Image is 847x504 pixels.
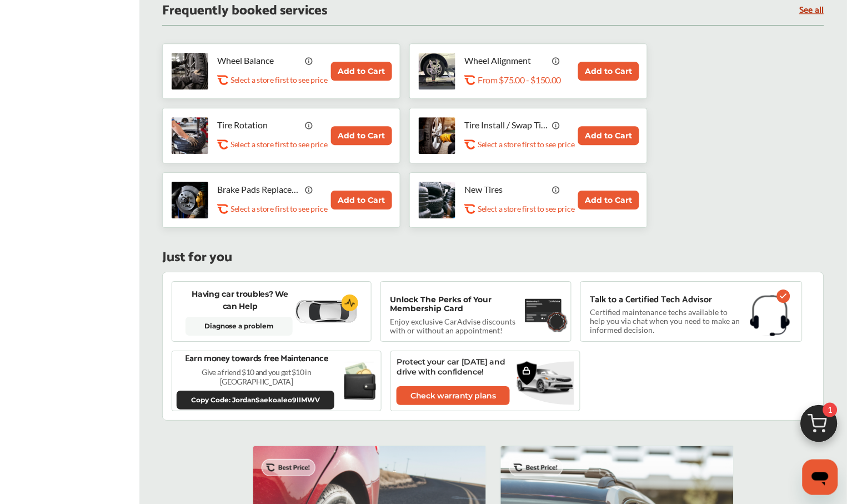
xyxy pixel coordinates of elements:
[525,295,563,326] img: maintenance-card.27cfeff5.svg
[578,126,639,145] button: Add to Cart
[546,311,569,332] img: badge.f18848ea.svg
[823,403,838,417] span: 1
[390,295,519,313] p: Unlock The Perks of Your Membership Card
[331,62,392,81] button: Add to Cart
[464,55,548,66] p: Wheel Alignment
[230,203,327,214] p: Select a store first to see price
[517,361,574,406] img: bg-ellipse.2da0866b.svg
[162,252,232,263] p: Just for you
[750,295,790,336] img: headphones.1b115f31.svg
[294,300,358,324] img: diagnose-vehicle.c84bcb0a.svg
[185,353,328,365] p: Earn money towards free Maintenance
[777,290,790,303] img: check-icon.521c8815.svg
[162,6,327,16] p: Frequently booked services
[217,184,300,194] p: Brake Pads Replacement
[803,460,838,495] iframe: Button to launch messaging window
[793,400,846,453] img: cart_icon.3d0951e8.svg
[419,53,455,89] img: wheel-alignment-thumb.jpg
[172,53,208,89] img: tire-wheel-balance-thumb.jpg
[186,288,294,312] p: Having car troubles? We can Help
[552,121,561,129] img: info_icon_vector.svg
[390,317,523,335] p: Enjoy exclusive CarAdvise discounts with or without an appointment!
[342,295,358,311] img: cardiogram-logo.18e20815.svg
[397,386,510,405] a: Check warranty plans
[331,126,392,145] button: Add to Cart
[419,117,455,154] img: tire-install-swap-tires-thumb.jpg
[590,295,712,305] p: Talk to a Certified Tech Advisor
[177,367,336,386] p: Give a friend $10 and you get $10 in [GEOGRAPHIC_DATA]
[590,310,741,333] p: Certified maintenance techs available to help you via chat when you need to make an informed deci...
[331,191,392,209] button: Add to Cart
[578,62,639,81] button: Add to Cart
[464,184,548,194] p: New Tires
[305,121,314,129] img: info_icon_vector.svg
[217,119,300,130] p: Tire Rotation
[305,56,314,65] img: info_icon_vector.svg
[522,366,531,375] img: lock-icon.a4a4a2b2.svg
[305,185,314,194] img: info_icon_vector.svg
[344,362,377,400] img: black-wallet.e93b9b5d.svg
[186,317,293,336] a: Diagnose a problem
[397,357,519,377] p: Protect your car [DATE] and drive with confidence!
[464,119,548,130] p: Tire Install / Swap Tires
[478,74,561,85] p: From $75.00 - $150.00
[517,361,537,386] img: warranty.a715e77d.svg
[172,182,208,218] img: brake-pads-replacement-thumb.jpg
[217,55,300,66] p: Wheel Balance
[172,117,208,154] img: tire-rotation-thumb.jpg
[517,363,574,398] img: vehicle.3f86c5e7.svg
[478,139,574,149] p: Select a store first to see price
[230,139,327,149] p: Select a store first to see price
[800,6,824,15] a: See all
[552,185,561,194] img: info_icon_vector.svg
[419,182,455,218] img: new-tires-thumb.jpg
[478,203,574,214] p: Select a store first to see price
[552,56,561,65] img: info_icon_vector.svg
[177,391,334,410] button: Copy Code: JordanSaekoaleo9IIMWV
[578,191,639,209] button: Add to Cart
[230,74,327,85] p: Select a store first to see price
